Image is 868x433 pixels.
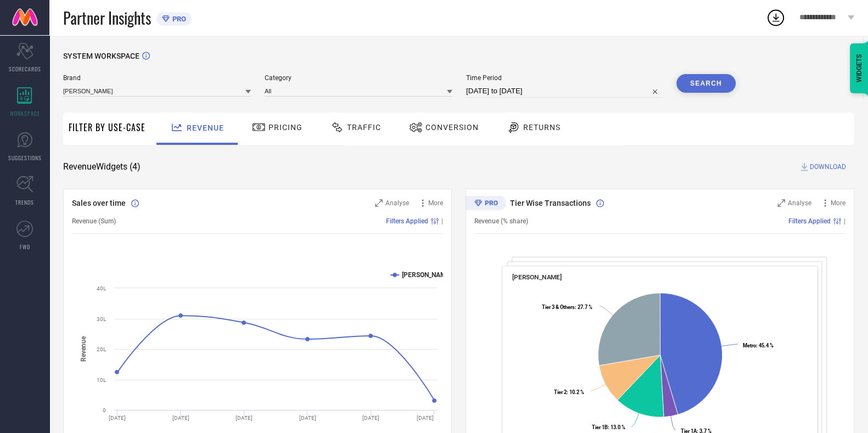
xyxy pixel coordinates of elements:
text: : 27.7 % [542,304,592,310]
text: [DATE] [362,415,379,421]
text: : 45.4 % [742,342,773,348]
span: DOWNLOAD [810,161,846,172]
text: [DATE] [109,415,126,421]
svg: Zoom [375,199,383,207]
span: | [441,217,443,225]
span: [PERSON_NAME] [512,273,562,281]
span: More [428,199,443,207]
span: Revenue (% share) [474,217,528,225]
span: WORKSPACE [10,109,40,117]
text: 0 [103,407,106,413]
span: TRENDS [15,198,34,206]
span: Revenue [187,123,224,132]
text: [DATE] [417,415,434,421]
span: Pricing [268,123,303,132]
input: Select time period [466,85,663,98]
text: 10L [97,377,107,383]
text: [PERSON_NAME] [402,271,452,279]
span: Brand [63,74,251,82]
span: PRO [170,15,186,23]
text: [DATE] [172,415,189,421]
tspan: Metro [742,342,755,348]
span: | [844,217,845,225]
text: : 13.0 % [592,424,625,430]
span: SYSTEM WORKSPACE [63,52,139,60]
tspan: Tier 3 & Others [542,304,575,310]
span: SCORECARDS [9,65,41,73]
span: Analyse [385,199,409,207]
span: FWD [20,243,30,251]
div: Premium [466,196,506,212]
span: Traffic [347,123,381,132]
span: Analyse [788,199,811,207]
button: Search [676,74,736,93]
span: Revenue (Sum) [72,217,116,225]
span: Returns [523,123,561,132]
svg: Zoom [777,199,785,207]
span: Tier Wise Transactions [510,199,591,207]
span: SUGGESTIONS [8,154,42,162]
span: Time Period [466,74,663,82]
span: Filters Applied [386,217,428,225]
span: Sales over time [72,199,126,207]
text: 30L [97,316,107,322]
tspan: Tier 1B [592,424,608,430]
span: More [831,199,845,207]
span: Revenue Widgets ( 4 ) [63,161,141,172]
tspan: Revenue [80,336,87,362]
span: Filters Applied [788,217,831,225]
text: : 10.2 % [554,389,584,395]
span: Category [265,74,452,82]
tspan: Tier 2 [554,389,567,395]
span: Filter By Use-Case [69,121,145,134]
span: Partner Insights [63,7,151,29]
text: [DATE] [299,415,316,421]
text: 20L [97,346,107,352]
text: 40L [97,285,107,291]
text: [DATE] [236,415,253,421]
span: Conversion [425,123,479,132]
div: Open download list [766,8,786,27]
